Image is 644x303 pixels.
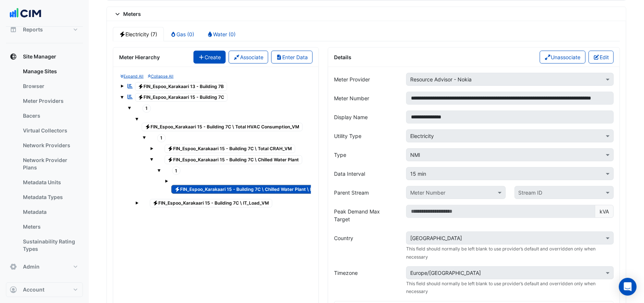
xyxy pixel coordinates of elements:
[127,94,134,100] fa-icon: Reportable
[6,282,83,297] button: Account
[142,123,303,132] span: FIN_Espoo_Karakaari 15 - Building 7C \ Total HVAC Consumption_VM
[127,83,134,89] fa-icon: Reportable
[121,74,144,79] small: Expand All
[17,79,83,94] a: Browser
[23,263,40,270] span: Admin
[148,73,173,80] button: Collapse All
[334,186,369,199] label: Parent Stream
[138,84,144,89] fa-icon: Electricity
[17,138,83,153] a: Network Providers
[142,104,151,113] span: 1
[17,175,83,190] a: Metadata Units
[168,157,173,162] fa-icon: Electricity
[138,95,144,100] fa-icon: Electricity
[23,53,56,60] span: Site Manager
[113,10,141,18] span: Meters
[113,27,164,41] a: Electricity (7)
[10,53,17,60] app-icon: Site Manager
[334,148,346,161] label: Type
[540,51,586,64] button: Unassociate
[6,22,83,37] button: Reports
[148,74,173,79] small: Collapse All
[119,53,160,61] div: Meter Hierarchy
[334,232,353,245] label: Country
[334,73,370,86] label: Meter Provider
[334,266,358,279] label: Timezone
[334,111,368,124] label: Display Name
[10,26,17,33] app-icon: Reports
[17,219,83,234] a: Meters
[17,190,83,205] a: Metadata Types
[165,145,296,154] span: FIN_Espoo_Karakaari 15 - Building 7C \ Total CRAH_VM
[200,27,242,41] a: Water (0)
[171,185,412,194] span: FIN_Espoo_Karakaari 15 - Building 7C \ Chilled Water Plant \ RKC601_HVAC_RM \ RKC601_VJK401aux_RM
[153,201,158,206] fa-icon: Electricity
[172,166,181,175] span: 1
[17,94,83,108] a: Meter Providers
[17,64,83,79] a: Manage Sites
[165,155,303,164] span: FIN_Espoo_Karakaari 15 - Building 7C \ Chilled Water Plant
[135,82,227,91] span: FIN_Espoo_Karakaari 13 - Building 7B
[6,259,83,274] button: Admin
[334,205,397,226] label: Peak Demand Max Target
[17,123,83,138] a: Virtual Collectors
[175,186,180,192] fa-icon: Electricity
[334,167,365,180] label: Data Interval
[17,108,83,123] a: Bacers
[10,263,17,270] app-icon: Admin
[9,6,42,21] img: Company Logo
[17,205,83,219] a: Metadata
[164,27,201,41] a: Gas (0)
[271,51,313,64] button: Enter Data
[23,26,43,33] span: Reports
[406,281,596,294] small: This field should normally be left blank to use provider’s default and overridden only when neces...
[150,199,273,208] span: FIN_Espoo_Karakaari 15 - Building 7C \ IT_Load_VM
[6,64,83,259] div: Site Manager
[17,153,83,175] a: Network Provider Plans
[334,53,351,61] div: Details
[6,49,83,64] button: Site Manager
[23,286,44,293] span: Account
[589,51,614,64] button: Edit
[334,92,369,105] label: Meter Number
[17,234,83,256] a: Sustainability Rating Types
[619,278,637,296] div: Open Intercom Messenger
[168,146,173,152] fa-icon: Electricity
[406,246,596,259] small: This field should normally be left blank to use provider’s default and overridden only when neces...
[595,205,614,218] span: kVA
[135,93,228,102] span: FIN_Espoo_Karakaari 15 - Building 7C
[157,134,166,142] span: 1
[145,124,151,130] fa-icon: Electricity
[334,129,361,142] label: Utility Type
[121,73,144,80] button: Expand All
[510,186,618,199] div: Please select Meter Number first
[193,51,226,64] button: Create
[229,51,268,64] button: Associate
